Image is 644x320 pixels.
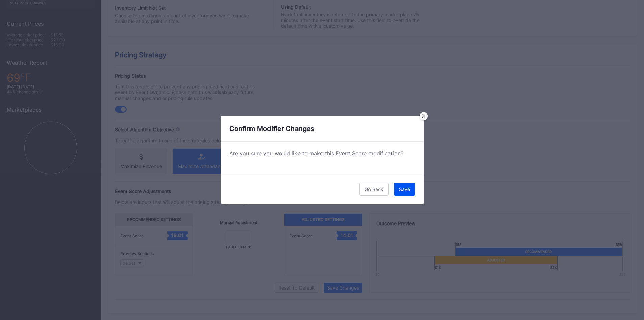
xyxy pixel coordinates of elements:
div: Go Back [365,186,383,192]
div: Confirm Modifier Changes [221,116,424,142]
div: Save [399,186,410,192]
button: Go Back [359,183,389,196]
button: Save [394,183,415,196]
div: Are you sure you would like to make this Event Score modification? [229,150,415,157]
